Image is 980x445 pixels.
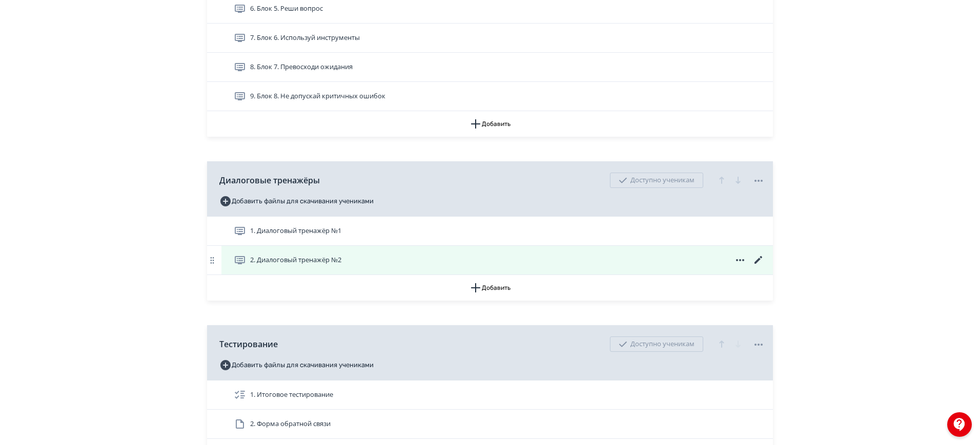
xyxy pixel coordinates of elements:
[207,410,773,439] div: 2. Форма обратной связи
[219,338,278,350] span: Тестирование
[207,53,773,82] div: 8. Блок 7. Превосходи ожидания
[207,24,773,53] div: 7. Блок 6. Используй инструменты
[207,246,773,275] div: 2. Диалоговый тренажёр №2
[610,336,703,352] div: Доступно ученикам
[219,357,374,373] button: Добавить файлы для скачивания учениками
[250,390,333,400] span: 1. Итоговое тестирование
[207,380,773,410] div: 1. Итоговое тестирование
[250,226,341,236] span: 1. Диалоговый тренажёр №1
[250,91,385,101] span: 9. Блок 8. Не допускай критичных ошибок
[219,193,374,209] button: Добавить файлы для скачивания учениками
[207,111,773,137] button: Добавить
[610,173,703,188] div: Доступно ученикам
[250,4,323,14] span: 6. Блок 5. Реши вопрос
[207,217,773,246] div: 1. Диалоговый тренажёр №1
[207,82,773,111] div: 9. Блок 8. Не допускай критичных ошибок
[219,174,320,186] span: Диалоговые тренажёры
[250,419,331,429] span: 2. Форма обратной связи
[207,275,773,301] button: Добавить
[250,62,353,72] span: 8. Блок 7. Превосходи ожидания
[250,255,341,265] span: 2. Диалоговый тренажёр №2
[250,33,360,43] span: 7. Блок 6. Используй инструменты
